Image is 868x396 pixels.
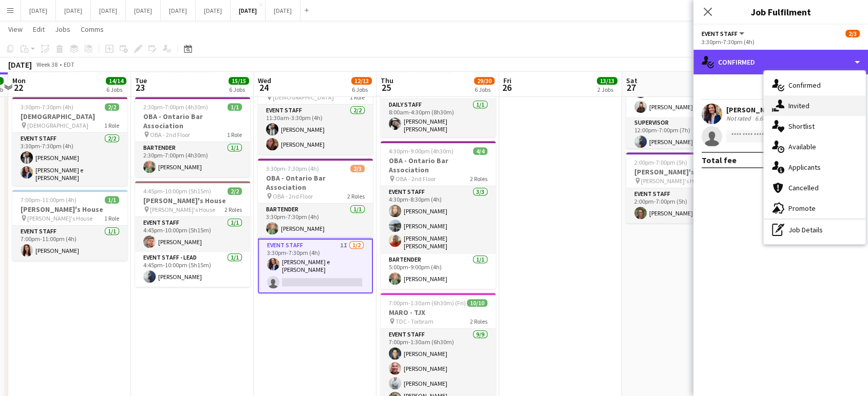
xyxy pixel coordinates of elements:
span: [PERSON_NAME]'s House [641,177,706,185]
span: 13/13 [597,77,617,85]
button: [DATE] [161,1,196,21]
span: TDC - Torbram [395,318,433,325]
span: Available [788,142,816,151]
span: 2/2 [105,103,119,111]
div: [DATE] [8,60,32,70]
app-job-card: 7:00pm-11:00pm (4h)1/1[PERSON_NAME]'s House [PERSON_NAME]'s House1 RoleEvent Staff1/17:00pm-11:00... [12,190,127,261]
app-job-card: 2:30pm-7:00pm (4h30m)1/1OBA - Ontario Bar Association OBA - 2nd Floor1 RoleBartender1/12:30pm-7:0... [135,97,250,177]
app-card-role: Event Staff3/34:30pm-8:30pm (4h)[PERSON_NAME][PERSON_NAME][PERSON_NAME] [PERSON_NAME] [381,186,496,254]
span: 26 [502,82,512,93]
span: Invited [788,101,809,110]
span: 29/30 [474,77,495,85]
div: 2:00pm-7:00pm (5h)1/1[PERSON_NAME]'s House [PERSON_NAME]'s House1 RoleEvent Staff1/12:00pm-7:00pm... [626,152,741,223]
app-card-role: Event Staff1/12:00pm-7:00pm (5h)[PERSON_NAME] [626,188,741,223]
span: 4:45pm-10:00pm (5h15m) [143,187,211,195]
a: Comms [77,23,108,36]
div: Total fee [702,155,737,165]
app-job-card: 4:45pm-10:00pm (5h15m)2/2[PERSON_NAME]'s House [PERSON_NAME]'s House2 RolesEvent Staff1/14:45pm-1... [135,181,250,287]
app-job-card: 11:30am-3:30pm (4h)2/2[DEMOGRAPHIC_DATA] [DEMOGRAPHIC_DATA]1 RoleEvent Staff2/211:30am-3:30pm (4h... [258,69,373,154]
span: 7:00pm-1:30am (6h30m) (Fri) [389,299,466,307]
div: 6.6km [753,114,773,123]
button: [DATE] [91,1,126,21]
span: 2:30pm-7:00pm (4h30m) [143,103,208,111]
span: 1 Role [350,93,365,101]
h3: MARO - TJX [381,308,496,317]
span: OBA - 2nd Floor [273,192,313,200]
a: Edit [29,23,49,36]
span: 23 [134,82,147,93]
span: Promote [788,204,816,213]
span: OBA - 2nd Floor [395,175,436,183]
span: 2/3 [845,30,860,37]
div: 6 Jobs [475,86,494,93]
app-card-role: Event Staff - Lead1/14:45pm-10:00pm (5h15m)[PERSON_NAME] [135,252,250,287]
span: 2/2 [228,187,242,195]
h3: OBA - Ontario Bar Association [381,156,496,174]
span: [PERSON_NAME]'s House [150,206,215,213]
app-card-role: Supervisor1/112:00pm-7:00pm (7h)[PERSON_NAME] [626,117,741,152]
app-card-role: Bartender1/13:30pm-7:30pm (4h)[PERSON_NAME] [258,204,373,239]
div: 6 Jobs [229,86,249,93]
span: 12/13 [351,77,372,85]
app-card-role: Event Staff1I1/23:30pm-7:30pm (4h)[PERSON_NAME] e [PERSON_NAME] [258,239,373,293]
div: Not rated [726,114,753,123]
span: 2 Roles [470,318,487,325]
span: [DEMOGRAPHIC_DATA] [273,93,334,101]
span: 3:30pm-7:30pm (4h) [21,103,73,111]
h3: [PERSON_NAME]'s House [626,167,741,176]
span: 7:00pm-11:00pm (4h) [21,196,77,204]
div: 3:30pm-7:30pm (4h)2/2[DEMOGRAPHIC_DATA] [DEMOGRAPHIC_DATA]1 RoleEvent Staff2/23:30pm-7:30pm (4h)[... [12,97,127,186]
span: 2/3 [350,165,365,172]
span: Jobs [55,25,70,34]
span: 2 Roles [347,192,365,200]
span: View [8,25,23,34]
div: 4:30pm-9:00pm (4h30m)4/4OBA - Ontario Bar Association OBA - 2nd Floor2 RolesEvent Staff3/34:30pm-... [381,141,496,289]
span: 22 [11,82,26,93]
span: 1 Role [104,122,119,129]
h3: [PERSON_NAME]'s House [135,196,250,205]
span: Thu [381,76,393,85]
button: Event Staff [702,30,746,37]
button: [DATE] [266,1,300,21]
h3: Job Fulfilment [693,5,868,18]
app-card-role: Event Staff1/17:00pm-11:00pm (4h)[PERSON_NAME] [12,226,127,261]
div: 3:30pm-7:30pm (4h) [702,38,860,46]
span: Tue [135,76,147,85]
span: Confirmed [788,81,821,90]
span: 1/1 [228,103,242,111]
div: 6 Jobs [352,86,371,93]
div: 6 Jobs [106,86,126,93]
app-card-role: Event Staff1/14:45pm-10:00pm (5h15m)[PERSON_NAME] [135,217,250,252]
span: 14/14 [106,77,126,85]
span: 4:30pm-9:00pm (4h30m) [389,147,454,155]
div: [PERSON_NAME] e [PERSON_NAME] [726,105,842,114]
h3: OBA - Ontario Bar Association [135,112,250,130]
span: 27 [625,82,637,93]
span: [PERSON_NAME]'s House [27,214,92,222]
app-job-card: 8:00am-4:30pm (8h30m)1/1OMERS OMERS - 21st Floor1 RoleDaily Staff1/18:00am-4:30pm (8h30m)[PERSON_... [381,63,496,137]
h3: [DEMOGRAPHIC_DATA] [12,112,127,121]
span: 1 Role [104,214,119,222]
span: Mon [12,76,26,85]
span: Comms [81,25,104,34]
span: 1/1 [105,196,119,204]
span: 2 Roles [224,206,242,213]
h3: [PERSON_NAME]'s House [12,205,127,214]
span: Week 38 [34,61,60,68]
app-card-role: Daily Staff1/18:00am-4:30pm (8h30m)[PERSON_NAME] [PERSON_NAME] [381,99,496,137]
span: Shortlist [788,122,815,131]
span: 24 [256,82,271,93]
span: Edit [33,25,45,34]
span: 25 [379,82,393,93]
span: Cancelled [788,183,819,192]
span: Applicants [788,163,821,172]
div: Job Details [764,220,865,240]
div: 2 Jobs [597,86,617,93]
app-job-card: 3:30pm-7:30pm (4h)2/3OBA - Ontario Bar Association OBA - 2nd Floor2 RolesBartender1/13:30pm-7:30p... [258,159,373,293]
span: Wed [258,76,271,85]
button: [DATE] [56,1,91,21]
app-card-role: Bartender1/15:00pm-9:00pm (4h)[PERSON_NAME] [381,254,496,289]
